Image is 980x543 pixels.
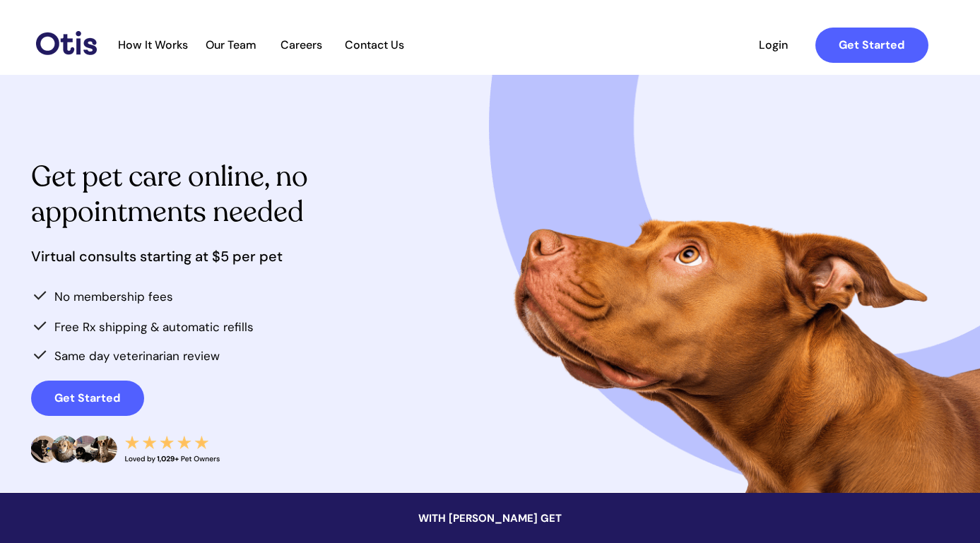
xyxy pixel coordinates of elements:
[31,247,283,265] span: Virtual consults starting at $5 per pet
[815,28,928,63] a: Get Started
[196,38,266,52] a: Our Team
[111,38,195,52] span: How It Works
[741,28,806,63] a: Login
[54,348,220,364] span: Same day veterinarian review
[839,37,904,52] strong: Get Started
[31,157,308,231] span: Get pet care online, no appointments needed
[196,38,266,52] span: Our Team
[338,38,412,52] span: Contact Us
[54,390,120,405] strong: Get Started
[418,511,562,525] span: WITH [PERSON_NAME] GET
[267,38,336,52] span: Careers
[741,38,806,52] span: Login
[54,319,254,335] span: Free Rx shipping & automatic refills
[111,38,195,52] a: How It Works
[267,38,336,52] a: Careers
[338,38,412,52] a: Contact Us
[31,381,144,416] a: Get Started
[54,289,173,304] span: No membership fees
